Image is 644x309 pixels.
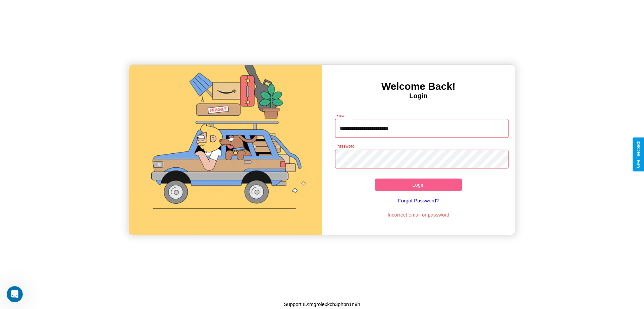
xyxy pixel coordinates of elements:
button: Login [375,179,462,191]
label: Password [336,143,354,149]
label: Email [336,113,347,118]
p: Support ID: mgroiexkcb3phbn1n9h [284,300,360,309]
h4: Login [322,92,515,100]
div: Give Feedback [636,141,641,168]
img: gif [129,65,322,235]
h3: Welcome Back! [322,81,515,92]
iframe: Intercom live chat [7,286,23,302]
p: Incorrect email or password [332,210,505,219]
a: Forgot Password? [332,191,505,210]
